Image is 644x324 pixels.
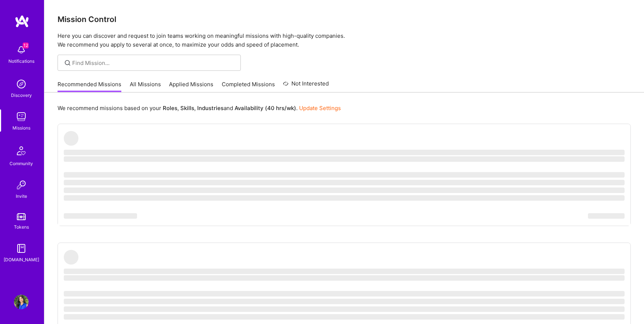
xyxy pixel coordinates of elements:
i: icon SearchGrey [63,59,72,67]
img: User Avatar [14,295,29,309]
a: Update Settings [299,105,341,112]
img: discovery [14,77,29,91]
img: Community [12,142,30,160]
a: All Missions [130,80,161,92]
a: Applied Missions [169,80,213,92]
img: teamwork [14,109,29,124]
a: Not Interested [283,79,329,92]
b: Roles [163,105,177,112]
h3: Mission Control [58,15,631,24]
img: tokens [17,213,26,220]
a: Recommended Missions [58,80,121,92]
img: bell [14,43,29,57]
div: Tokens [14,223,29,231]
div: Missions [12,124,30,132]
div: Community [10,160,33,167]
img: guide book [14,241,29,256]
div: Discovery [11,91,32,99]
span: 12 [23,43,29,48]
a: Completed Missions [222,80,275,92]
b: Availability (40 hrs/wk) [235,105,296,112]
img: logo [15,15,29,28]
div: Invite [16,192,27,200]
a: User Avatar [12,295,30,309]
img: Invite [14,178,29,192]
b: Industries [197,105,224,112]
p: Here you can discover and request to join teams working on meaningful missions with high-quality ... [58,32,631,49]
div: Notifications [8,57,34,65]
div: [DOMAIN_NAME] [4,256,39,263]
b: Skills [180,105,194,112]
input: Find Mission... [72,59,235,67]
p: We recommend missions based on your , , and . [58,104,341,112]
